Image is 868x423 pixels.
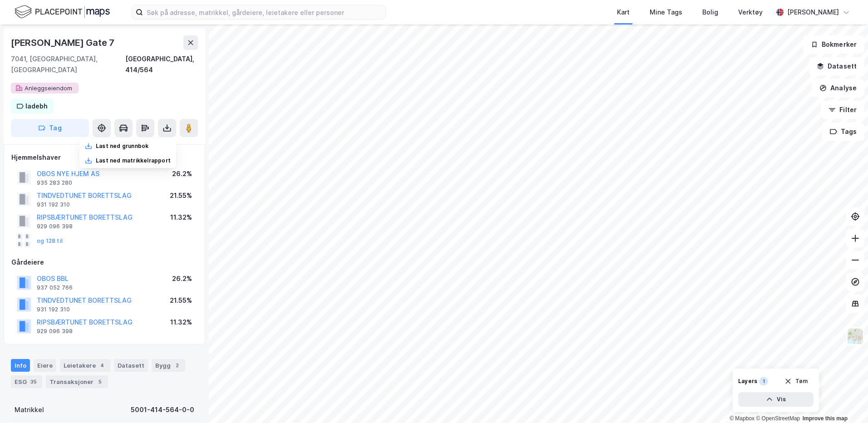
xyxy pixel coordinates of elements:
[46,375,108,388] div: Transaksjoner
[143,5,385,19] input: Søk på adresse, matrikkel, gårdeiere, leietakere eller personer
[812,79,864,97] button: Analyse
[11,54,125,75] div: 7041, [GEOGRAPHIC_DATA], [GEOGRAPHIC_DATA]
[11,152,197,163] div: Hjemmelshaver
[11,257,197,268] div: Gårdeiere
[37,223,73,230] div: 929 096 398
[37,328,73,335] div: 929 096 398
[170,190,192,201] div: 21.55%
[11,119,89,137] button: Tag
[11,35,116,50] div: [PERSON_NAME] Gate 7
[823,379,868,423] div: Kontrollprogram for chat
[803,35,864,54] button: Bokmerker
[96,143,148,150] div: Last ned grunnbok
[125,54,198,75] div: [GEOGRAPHIC_DATA], 414/564
[131,404,194,415] div: 5001-414-564-0-0
[730,415,755,422] a: Mapbox
[823,379,868,423] iframe: Chat Widget
[779,374,814,389] button: Tøm
[756,415,800,422] a: OpenStreetMap
[822,123,864,141] button: Tags
[650,7,682,18] div: Mine Tags
[11,375,42,388] div: ESG
[738,392,814,407] button: Vis
[98,361,107,370] div: 4
[173,361,182,370] div: 2
[37,179,72,187] div: 935 283 280
[738,7,763,18] div: Verktøy
[11,359,30,372] div: Info
[114,359,148,372] div: Datasett
[172,273,192,284] div: 26.2%
[95,377,104,386] div: 5
[37,284,73,291] div: 937 052 766
[809,57,864,75] button: Datasett
[617,7,630,18] div: Kart
[152,359,185,372] div: Bygg
[787,7,839,18] div: [PERSON_NAME]
[803,415,848,422] a: Improve this map
[847,328,864,345] img: Z
[15,4,110,20] img: logo.f888ab2527a4732fd821a326f86c7f29.svg
[170,295,192,306] div: 21.55%
[738,378,757,385] div: Layers
[170,212,192,223] div: 11.32%
[25,101,48,112] div: ladebh
[37,306,70,313] div: 931 192 310
[37,201,70,208] div: 931 192 310
[15,404,44,415] div: Matrikkel
[34,359,56,372] div: Eiere
[96,157,171,164] div: Last ned matrikkelrapport
[172,168,192,179] div: 26.2%
[759,377,768,386] div: 1
[170,317,192,328] div: 11.32%
[29,377,39,386] div: 35
[60,359,110,372] div: Leietakere
[702,7,718,18] div: Bolig
[821,101,864,119] button: Filter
